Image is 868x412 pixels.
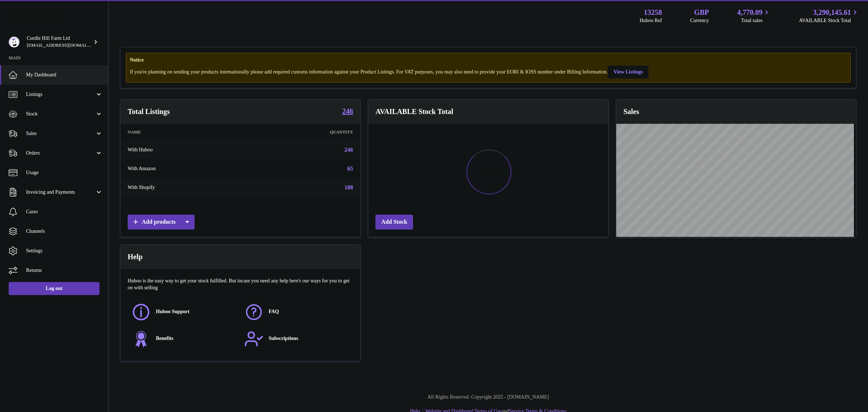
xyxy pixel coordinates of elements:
[9,282,99,295] a: Log out
[128,107,170,117] h3: Total Listings
[114,394,862,401] p: All Rights Reserved. Copyright 2025 - [DOMAIN_NAME]
[27,35,92,49] div: Curdle Hill Farm Ltd
[342,108,353,115] strong: 246
[244,329,350,349] a: Subscriptions
[130,64,847,79] div: If you're planning on sending your products internationally please add required customs informati...
[131,302,237,322] a: Huboo Support
[26,111,95,118] span: Stock
[120,124,247,140] th: Name
[799,8,859,24] a: 3,290,145.61 AVAILABLE Stock Total
[26,130,95,137] span: Sales
[737,8,771,24] a: 4,770.09 Total sales
[26,150,95,157] span: Orders
[608,66,648,79] a: View Listings
[644,8,662,17] strong: 13258
[131,329,237,349] a: Benefits
[128,278,353,291] p: Huboo is the easy way to get your stock fulfilled. But incase you need any help here's our ways f...
[26,72,103,79] span: My Dashboard
[27,42,107,48] span: [EMAIL_ADDRESS][DOMAIN_NAME]
[342,108,353,116] a: 246
[120,159,247,178] td: With Amazon
[130,57,847,64] strong: Notice
[269,335,298,342] span: Subscriptions
[26,248,103,255] span: Settings
[799,17,859,24] span: AVAILABLE Stock Total
[244,302,350,322] a: FAQ
[344,184,353,190] a: 188
[128,252,142,262] h3: Help
[344,147,353,153] a: 246
[347,165,353,172] a: 65
[9,37,20,47] img: internalAdmin-13258@internal.huboo.com
[690,17,709,24] div: Currency
[737,8,762,17] span: 4,770.09
[639,17,662,24] div: Huboo Ref
[269,308,279,315] span: FAQ
[120,178,247,197] td: With Shopify
[26,228,103,235] span: Channels
[26,189,95,196] span: Invoicing and Payments
[156,308,190,315] span: Huboo Support
[26,267,103,274] span: Returns
[26,91,95,98] span: Listings
[120,140,247,159] td: With Huboo
[375,215,413,230] a: Add Stock
[26,169,103,176] span: Usage
[375,107,453,117] h3: AVAILABLE Stock Total
[694,8,709,17] strong: GBP
[813,8,851,17] span: 3,290,145.61
[156,335,173,342] span: Benefits
[247,124,360,140] th: Quantity
[624,107,639,117] h3: Sales
[741,17,771,24] span: Total sales
[128,215,195,230] a: Add products
[26,209,103,215] span: Cases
